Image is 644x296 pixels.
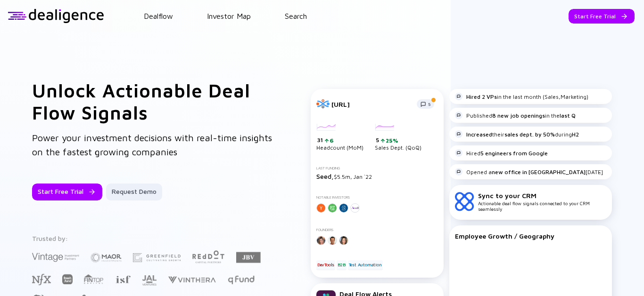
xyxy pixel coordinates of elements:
img: NFX [32,274,51,285]
a: Search [285,12,307,20]
img: Vinthera [168,275,216,284]
div: $5.5m, Jan `22 [316,172,438,180]
strong: Increased [466,131,492,138]
strong: 5 engineers from Google [480,150,548,157]
img: Vintage Investment Partners [32,252,79,263]
button: Start Free Trial [569,9,635,24]
strong: 8 new job openings [492,112,545,119]
div: Trusted by: [32,234,270,242]
div: Published in the [455,112,576,119]
span: Seed, [316,172,334,180]
div: 31 [317,136,363,144]
div: [URL] [331,100,411,108]
div: Opened a [DATE] [455,168,603,176]
h1: Unlock Actionable Deal Flow Signals [32,79,272,123]
div: Sync to your CRM [478,192,606,200]
img: Q Fund [227,274,255,285]
strong: new office in [GEOGRAPHIC_DATA] [492,168,586,176]
button: Start Free Trial [32,184,102,200]
strong: Hired 2 VPs [466,93,497,100]
div: Hired [455,149,548,157]
div: Actionable deal flow signals connected to your CRM seamlessly [478,192,606,212]
div: 6 [329,137,334,144]
div: Sales Dept. (QoQ) [375,124,421,151]
img: JAL Ventures [142,275,157,286]
div: 5 [376,136,421,144]
a: Dealflow [144,12,173,20]
div: DevTools [316,260,335,270]
div: 25% [385,137,398,144]
div: Test Automation [348,260,383,270]
div: Notable Investors [316,195,438,200]
img: JBV Capital [236,251,261,264]
div: Headcount (MoM) [316,124,363,151]
div: Founders [316,228,438,232]
button: Request Demo [106,184,162,200]
strong: last Q [560,112,576,119]
div: their during [455,130,579,138]
div: B2B [337,260,347,270]
div: Employee Growth / Geography [455,232,606,240]
img: FINTOP Capital [84,274,104,284]
a: Investor Map [207,12,251,20]
div: in the last month (Sales,Marketing) [455,93,588,100]
img: Israel Secondary Fund [115,275,131,283]
img: Maor Investments [91,250,122,265]
div: Last Funding [316,166,438,170]
img: Red Dot Capital Partners [192,248,225,264]
img: Greenfield Partners [133,253,181,262]
span: Power your investment decisions with real-time insights on the fastest growing companies [32,132,272,157]
strong: H2 [572,131,579,138]
strong: sales dept. by 50% [504,131,555,138]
